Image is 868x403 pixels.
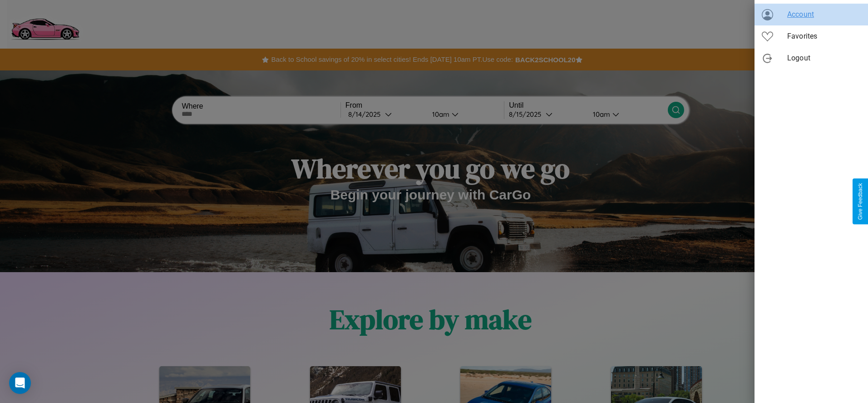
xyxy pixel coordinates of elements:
span: Account [787,9,861,20]
span: Logout [787,53,861,64]
span: Favorites [787,31,861,42]
div: Logout [755,47,868,69]
div: Open Intercom Messenger [9,372,31,394]
div: Account [755,4,868,25]
div: Give Feedback [857,183,863,220]
div: Favorites [755,25,868,47]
